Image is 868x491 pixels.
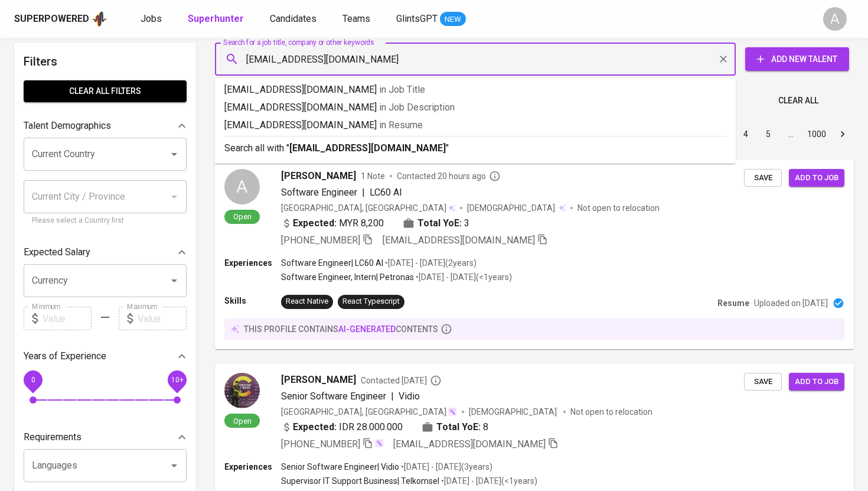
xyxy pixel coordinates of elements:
div: Expected Salary [24,240,187,264]
div: IDR 28.000.000 [281,420,403,434]
span: Teams [342,13,370,24]
a: GlintsGPT NEW [396,12,466,27]
b: [EMAIL_ADDRESS][DOMAIN_NAME] [289,142,446,154]
span: AI-generated [338,324,396,334]
span: GlintsGPT [396,13,438,24]
span: [PHONE_NUMBER] [281,438,360,450]
button: Clear All filters [24,80,187,102]
span: 10+ [171,376,183,384]
span: Clear All [778,93,818,108]
button: Add New Talent [745,47,849,71]
span: [PHONE_NUMBER] [281,235,360,246]
span: in Resume [379,119,423,131]
button: Go to page 1000 [804,125,830,144]
button: Go to page 4 [736,125,755,144]
button: Go to page 5 [759,125,778,144]
div: React Typescript [342,296,400,307]
p: Software Engineer, Intern | Petronas [281,271,414,283]
span: Clear All filters [33,84,177,99]
button: Open [166,272,182,289]
span: Save [750,171,776,185]
span: Open [229,416,256,426]
span: Vidio [399,391,420,402]
img: magic_wand.svg [448,407,457,417]
p: [EMAIL_ADDRESS][DOMAIN_NAME] [224,83,726,97]
span: Open [229,212,256,222]
svg: By Batam recruiter [430,375,442,386]
p: Experiences [224,257,281,269]
input: Value [43,307,92,330]
p: Skills [224,295,281,307]
p: Supervisor IT Support Business | Telkomsel [281,475,439,487]
div: A [823,7,847,31]
p: • [DATE] - [DATE] ( 3 years ) [399,461,492,473]
div: Talent Demographics [24,114,187,138]
p: Please select a Country first [32,215,178,227]
span: | [391,389,394,404]
span: 8 [483,420,488,434]
div: Years of Experience [24,344,187,368]
span: Save [750,375,776,389]
span: Jobs [141,13,162,24]
button: Clear [715,51,732,67]
span: in Job Title [379,84,425,95]
a: Superpoweredapp logo [14,10,107,28]
img: magic_wand.svg [374,438,384,448]
p: Requirements [24,430,81,444]
img: 928bc6b79e4a7395fe7c7c66fe291e42.jpg [224,373,260,408]
h6: Filters [24,52,187,71]
span: [EMAIL_ADDRESS][DOMAIN_NAME] [393,438,546,450]
div: A [224,169,260,204]
p: this profile contains contents [244,323,438,335]
span: Contacted 20 hours ago [397,170,501,182]
span: Add New Talent [755,52,840,67]
p: Senior Software Engineer | Vidio [281,461,399,473]
div: [GEOGRAPHIC_DATA], [GEOGRAPHIC_DATA] [281,202,455,214]
button: Go to next page [833,125,852,144]
span: Contacted [DATE] [361,375,442,386]
div: [GEOGRAPHIC_DATA], [GEOGRAPHIC_DATA] [281,406,457,418]
span: 1 Note [361,170,385,182]
p: Years of Experience [24,349,106,363]
b: Total YoE: [436,420,481,434]
div: Requirements [24,425,187,449]
input: Value [138,307,187,330]
span: Add to job [795,171,838,185]
p: Talent Demographics [24,119,111,133]
button: Add to job [789,169,844,187]
span: Candidates [270,13,316,24]
button: Open [166,146,182,162]
a: Superhunter [188,12,246,27]
p: • [DATE] - [DATE] ( <1 years ) [439,475,537,487]
svg: By Malaysia recruiter [489,170,501,182]
span: [PERSON_NAME] [281,169,356,183]
p: Not open to relocation [570,406,652,418]
p: Software Engineer | LC60 AI [281,257,383,269]
span: Senior Software Engineer [281,391,386,402]
span: Add to job [795,375,838,389]
nav: pagination navigation [645,125,854,144]
p: • [DATE] - [DATE] ( 2 years ) [383,257,477,269]
button: Add to job [789,373,844,391]
button: Save [744,373,782,391]
b: Expected: [293,216,337,230]
p: Resume [717,297,749,309]
span: in Job Description [379,102,455,113]
span: | [362,186,365,200]
span: LC60 AI [370,187,402,198]
span: [PERSON_NAME] [281,373,356,387]
span: [DEMOGRAPHIC_DATA] [467,202,557,214]
p: • [DATE] - [DATE] ( <1 years ) [414,271,512,283]
div: MYR 8,200 [281,216,384,230]
span: Software Engineer [281,187,357,198]
img: app logo [92,10,107,28]
b: Superhunter [188,13,244,24]
p: Experiences [224,461,281,473]
p: Uploaded on [DATE] [754,297,828,309]
button: Open [166,457,182,474]
button: Clear All [774,90,823,112]
p: [EMAIL_ADDRESS][DOMAIN_NAME] [224,100,726,115]
p: Expected Salary [24,245,90,259]
span: 3 [464,216,469,230]
a: Teams [342,12,373,27]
